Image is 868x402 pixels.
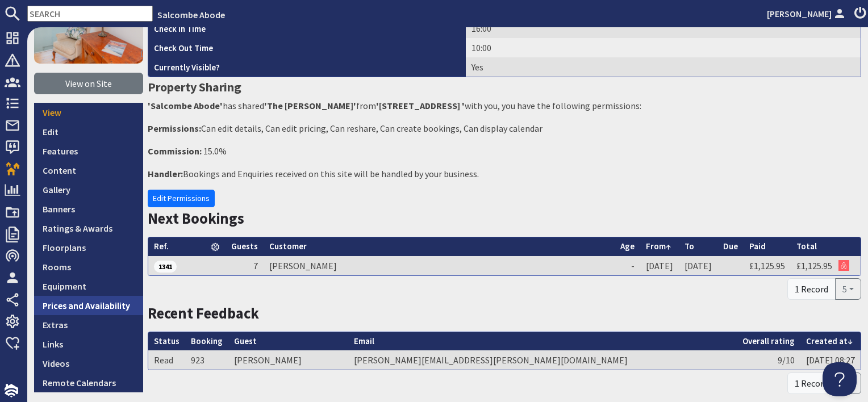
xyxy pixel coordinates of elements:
[148,38,466,57] th: Check Out Time
[742,336,795,346] a: Overall rating
[646,241,671,252] a: From
[148,190,215,207] a: Edit Permissions
[148,350,185,370] td: Read
[154,260,177,271] a: 1341
[148,122,861,135] p: Can edit details, Can edit pricing, Can reshare, Can create bookings, Can display calendar
[34,277,143,296] a: Equipment
[767,7,848,20] a: [PERSON_NAME]
[615,256,640,275] td: -
[640,256,679,275] td: [DATE]
[148,77,861,97] h3: Property Sharing
[376,100,465,111] strong: '[STREET_ADDRESS] '
[148,100,223,111] strong: 'Salcombe Abode'
[749,241,766,252] a: Paid
[5,384,18,397] img: staytech_i_w-64f4e8e9ee0a9c174fd5317b4b171b261742d2d393467e5bdba4413f4f884c10.svg
[34,373,143,392] a: Remote Calendars
[34,103,143,122] a: View
[796,241,817,252] a: Total
[34,180,143,199] a: Gallery
[264,256,615,275] td: [PERSON_NAME]
[34,219,143,238] a: Ratings & Awards
[34,73,143,94] a: View on Site
[466,19,861,38] td: 16:00
[838,260,849,271] img: Referer: Airbnb
[264,100,356,111] strong: 'The [PERSON_NAME]'
[34,296,143,315] a: Prices and Availability
[157,9,225,20] a: Salcombe Abode
[27,6,153,22] input: SEARCH
[148,19,466,38] th: Check In Time
[34,315,143,334] a: Extras
[679,256,717,275] td: [DATE]
[800,350,861,370] td: [DATE] 08:27
[34,122,143,141] a: Edit
[154,261,177,272] span: 1341
[228,350,348,370] td: [PERSON_NAME]
[348,350,737,370] td: [PERSON_NAME][EMAIL_ADDRESS][PERSON_NAME][DOMAIN_NAME]
[253,260,258,271] span: 7
[148,123,201,134] strong: Permissions:
[191,354,205,366] a: 923
[354,336,374,346] a: Email
[737,350,800,370] td: 9/10
[34,354,143,373] a: Videos
[749,260,785,271] a: £1,125.95
[148,209,244,228] a: Next Bookings
[466,57,861,77] td: Yes
[34,141,143,161] a: Features
[34,238,143,257] a: Floorplans
[148,57,466,77] th: Currently Visible?
[148,168,183,179] strong: Handler:
[148,167,861,181] p: Bookings and Enquiries received on this site will be handled by your business.
[154,336,180,346] a: Status
[234,336,257,346] a: Guest
[620,241,635,252] a: Age
[191,336,223,346] a: Booking
[685,241,694,252] a: To
[717,237,744,256] th: Due
[203,145,227,157] span: 15.0%
[823,362,857,396] iframe: Toggle Customer Support
[806,336,853,346] a: Created at
[787,278,836,300] div: 1 Record
[269,241,307,252] a: Customer
[787,372,836,394] div: 1 Record
[154,241,169,252] a: Ref.
[231,241,258,252] a: Guests
[34,161,143,180] a: Content
[466,38,861,57] td: 10:00
[34,199,143,219] a: Banners
[34,334,143,354] a: Links
[148,145,202,157] strong: Commission:
[148,304,259,323] a: Recent Feedback
[835,278,861,300] button: 5
[796,260,832,271] a: £1,125.95
[34,257,143,277] a: Rooms
[148,99,861,112] p: has shared from with you, you have the following permissions:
